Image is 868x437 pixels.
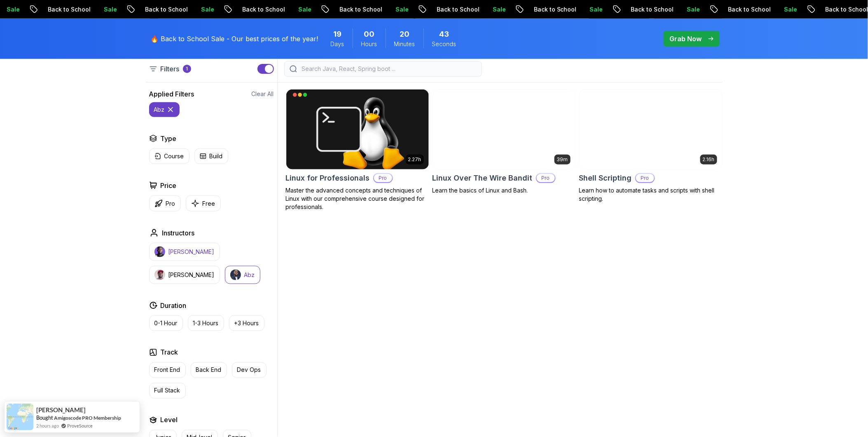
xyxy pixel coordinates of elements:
p: 0-1 Hour [154,319,178,327]
p: 1-3 Hours [193,319,219,327]
p: Sale [484,5,510,14]
p: Back to School [234,5,290,14]
p: abz [154,106,165,114]
p: Sale [95,5,122,14]
p: Pro [537,174,555,182]
a: Amigoscode PRO Membership [54,415,121,421]
p: Sale [290,5,316,14]
h2: Instructors [162,228,195,238]
button: Free [186,195,221,211]
a: ProveSource [67,422,93,429]
p: 2.16h [703,156,715,163]
button: instructor img[PERSON_NAME] [149,266,220,284]
button: Dev Ops [232,362,267,378]
p: Back End [196,366,222,374]
button: abz [149,102,180,117]
img: instructor img [154,270,165,280]
p: Learn the basics of Linux and Bash. [433,186,576,195]
h2: Linux for Professionals [286,172,370,184]
input: Search Java, React, Spring boot ... [300,65,477,73]
p: Free [203,200,215,208]
span: Bought [36,414,53,421]
p: Back to School [525,5,581,14]
button: instructor img[PERSON_NAME] [149,243,220,261]
p: Back to School [622,5,678,14]
p: [PERSON_NAME] [168,248,215,256]
h2: Price [161,181,177,190]
h2: Shell Scripting [579,172,632,184]
button: 0-1 Hour [149,315,183,331]
span: 43 Seconds [439,28,449,40]
h2: Type [161,134,177,143]
p: 39m [557,156,568,163]
button: Pro [149,195,181,211]
h2: Duration [161,301,187,310]
img: Linux Over The Wire Bandit card [433,89,576,169]
button: instructor imgAbz [225,266,260,284]
p: Sale [387,5,413,14]
button: Course [149,148,190,164]
p: 🔥 Back to School Sale - Our best prices of the year! [151,34,318,44]
p: Pro [374,174,392,182]
span: Minutes [394,40,415,48]
h2: Applied Filters [149,89,194,99]
span: Seconds [432,40,456,48]
p: Sale [581,5,608,14]
button: +3 Hours [229,315,264,331]
span: 0 Hours [364,28,374,40]
h2: Level [161,415,178,425]
button: Front End [149,362,186,378]
p: Learn how to automate tasks and scripts with shell scripting. [579,186,723,203]
p: 2.27h [408,156,421,163]
p: Back to School [39,5,95,14]
p: Dev Ops [237,366,261,374]
p: Sale [776,5,802,14]
h2: Track [161,348,178,357]
p: Filters [161,64,180,74]
p: Back to School [428,5,484,14]
button: Clear All [252,90,274,98]
p: Pro [166,200,175,208]
p: Abz [244,271,255,279]
img: Shell Scripting card [580,89,722,169]
button: Full Stack [149,383,186,399]
p: Back to School [136,5,192,14]
img: instructor img [154,247,165,257]
a: Shell Scripting card2.16hShell ScriptingProLearn how to automate tasks and scripts with shell scr... [579,89,723,203]
p: Full Stack [154,387,180,395]
p: Master the advanced concepts and techniques of Linux with our comprehensive course designed for p... [286,186,429,211]
button: 1-3 Hours [188,315,224,331]
img: instructor img [230,270,241,280]
span: Days [331,40,344,48]
span: Hours [361,40,377,48]
p: 1 [186,66,188,72]
p: Sale [678,5,705,14]
span: 19 Days [333,28,342,40]
p: Grab Now [670,34,702,44]
p: Back to School [720,5,776,14]
p: [PERSON_NAME] [168,271,215,279]
span: 2 hours ago [36,422,59,429]
p: Back to School [331,5,387,14]
p: Pro [636,174,654,182]
button: Build [194,148,228,164]
p: Build [210,152,223,160]
p: Sale [192,5,219,14]
span: [PERSON_NAME] [36,406,86,414]
img: provesource social proof notification image [7,404,33,430]
h2: Linux Over The Wire Bandit [433,172,533,184]
p: Front End [154,366,180,374]
img: Linux for Professionals card [286,89,429,169]
a: Linux Over The Wire Bandit card39mLinux Over The Wire BanditProLearn the basics of Linux and Bash. [433,89,576,195]
p: Course [164,152,184,160]
a: Linux for Professionals card2.27hLinux for ProfessionalsProMaster the advanced concepts and techn... [286,89,429,211]
span: 20 Minutes [400,28,409,40]
button: Back End [191,362,227,378]
p: +3 Hours [234,319,259,327]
